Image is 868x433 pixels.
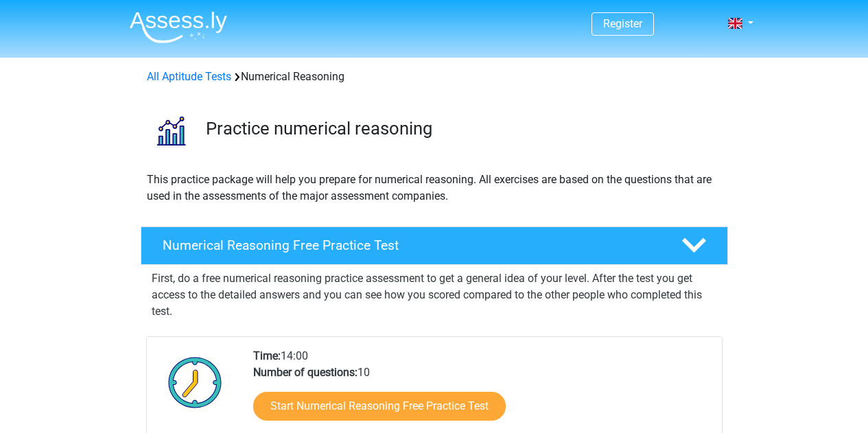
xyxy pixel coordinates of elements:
a: Numerical Reasoning Free Practice Test [135,226,734,265]
b: Time: [253,349,281,362]
img: numerical reasoning [141,102,200,160]
div: Numerical Reasoning [141,69,727,85]
img: Assessly [130,11,227,43]
img: Clock [161,348,230,417]
a: Register [603,17,642,30]
h4: Numerical Reasoning Free Practice Test [163,237,659,253]
p: This practice package will help you prepare for numerical reasoning. All exercises are based on t... [147,172,722,204]
p: First, do a free numerical reasoning practice assessment to get a general idea of your level. Aft... [152,270,717,320]
h3: Practice numerical reasoning [206,118,717,139]
b: Number of questions: [253,366,357,379]
a: All Aptitude Tests [147,70,231,83]
a: Start Numerical Reasoning Free Practice Test [253,392,506,421]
